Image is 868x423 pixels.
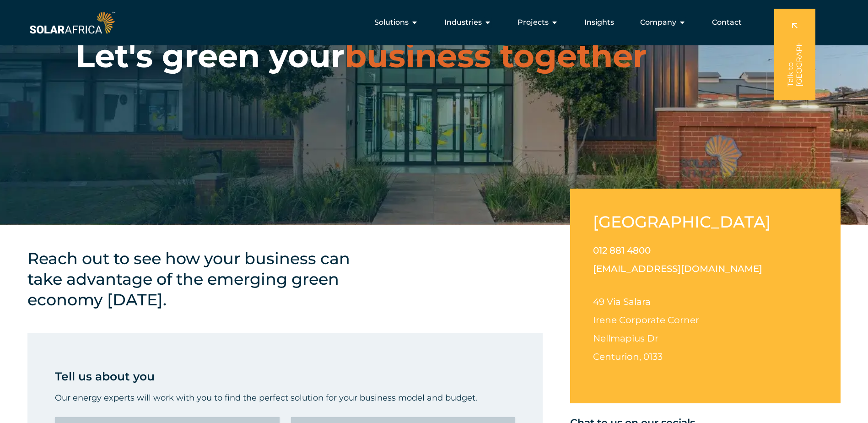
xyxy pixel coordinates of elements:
a: Contact [712,17,742,28]
a: [EMAIL_ADDRESS][DOMAIN_NAME] [593,263,762,274]
span: Projects [518,17,549,28]
h1: Let's green your [75,37,647,76]
span: Irene Corporate Corner [593,315,699,325]
a: Insights [584,17,614,28]
span: 49 Via Salara [593,296,651,307]
span: Nellmapius Dr [593,333,658,344]
a: 012 881 4800 [593,245,651,256]
span: Company [640,17,676,28]
span: Centurion, 0133 [593,351,663,362]
h2: [GEOGRAPHIC_DATA] [593,211,778,232]
nav: Menu [117,13,749,32]
span: Solutions [374,17,409,28]
div: Menu Toggle [117,13,749,32]
p: Tell us about you [55,367,515,385]
h4: Reach out to see how your business can take advantage of the emerging green economy [DATE]. [27,248,371,310]
span: Industries [444,17,482,28]
p: Our energy experts will work with you to find the perfect solution for your business model and bu... [55,391,515,405]
span: business together [345,36,647,76]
